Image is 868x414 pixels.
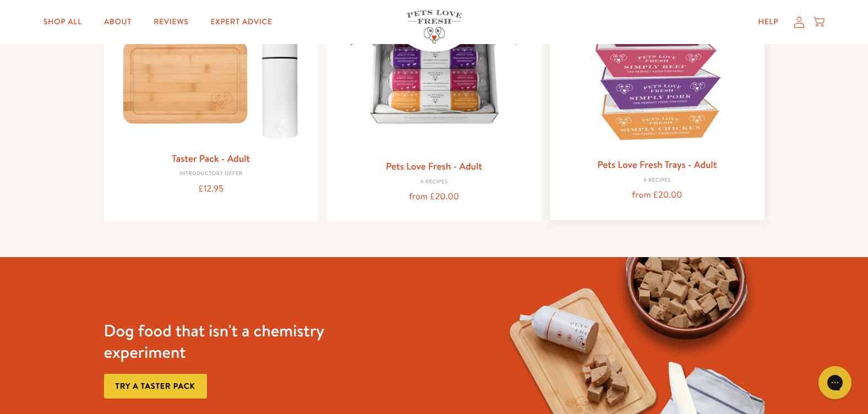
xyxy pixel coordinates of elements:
div: from £20.00 [559,188,755,203]
img: Pets Love Fresh [407,10,462,43]
div: from £20.00 [336,189,532,204]
h3: Dog food that isn't a chemistry experiment [104,320,374,363]
div: £12.95 [113,182,309,197]
a: Help [749,11,787,33]
a: Expert Advice [202,11,281,33]
a: Taster Pack - Adult [172,151,250,165]
div: 4 Recipes [559,177,755,184]
a: Pets Love Fresh Trays - Adult [597,157,717,171]
div: Introductory Offer [113,171,309,177]
a: Reviews [145,11,197,33]
a: About [95,11,140,33]
a: Pets Love Fresh - Adult [386,159,482,173]
a: Try a taster pack [104,374,207,399]
a: Shop All [35,11,91,33]
iframe: Gorgias live chat messenger [813,362,857,403]
div: 4 Recipes [336,179,532,186]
